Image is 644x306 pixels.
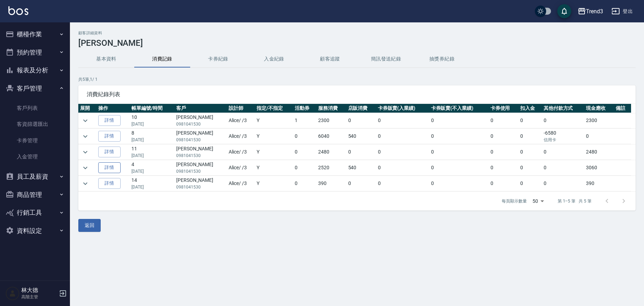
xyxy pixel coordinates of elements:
[346,144,376,160] td: 0
[174,129,227,144] td: [PERSON_NAME]
[80,131,91,142] button: expand row
[98,131,121,142] a: 詳情
[246,51,302,67] button: 入金紀錄
[227,129,255,144] td: Alice / /3
[489,113,518,128] td: 0
[346,129,376,144] td: 540
[376,176,429,191] td: 0
[316,176,346,191] td: 390
[586,7,603,16] div: Trend3
[346,160,376,176] td: 540
[130,113,174,128] td: 10
[518,176,542,191] td: 0
[518,104,542,113] th: 扣入金
[131,121,173,127] p: [DATE]
[78,51,134,67] button: 基本資料
[3,222,67,240] button: 資料設定
[80,178,91,189] button: expand row
[227,144,255,160] td: Alice / /3
[3,133,67,149] a: 卡券管理
[316,113,346,128] td: 2300
[489,176,518,191] td: 0
[130,144,174,160] td: 11
[130,160,174,176] td: 4
[255,144,293,160] td: Y
[530,192,546,211] div: 50
[131,184,173,190] p: [DATE]
[78,31,636,35] h2: 顧客詳細資料
[78,104,96,113] th: 展開
[96,104,130,113] th: 操作
[558,198,592,204] p: 第 1–5 筆 共 5 筆
[358,51,414,67] button: 簡訊發送紀錄
[255,160,293,176] td: Y
[176,121,225,127] p: 0981041530
[255,129,293,144] td: Y
[78,38,636,48] h3: [PERSON_NAME]
[130,104,174,113] th: 帳單編號/時間
[80,115,91,126] button: expand row
[3,168,67,186] button: 員工及薪資
[414,51,470,67] button: 抽獎券紀錄
[174,113,227,128] td: [PERSON_NAME]
[502,198,527,204] p: 每頁顯示數量
[227,113,255,128] td: Alice / /3
[584,144,614,160] td: 2480
[227,160,255,176] td: Alice / /3
[609,5,636,18] button: 登出
[6,286,20,300] img: Person
[376,104,429,113] th: 卡券販賣(入業績)
[78,76,636,83] p: 共 5 筆, 1 / 1
[316,104,346,113] th: 服務消費
[544,137,582,143] p: 信用卡
[174,176,227,191] td: [PERSON_NAME]
[584,113,614,128] td: 2300
[3,186,67,204] button: 商品管理
[376,129,429,144] td: 0
[293,113,316,128] td: 1
[584,129,614,144] td: 0
[376,113,429,128] td: 0
[78,219,101,232] button: 返回
[174,144,227,160] td: [PERSON_NAME]
[293,176,316,191] td: 0
[255,113,293,128] td: Y
[489,144,518,160] td: 0
[98,147,121,157] a: 詳情
[584,104,614,113] th: 現金應收
[98,178,121,189] a: 詳情
[542,104,584,113] th: 其他付款方式
[176,152,225,159] p: 0981041530
[3,79,67,98] button: 客戶管理
[176,184,225,190] p: 0981041530
[542,113,584,128] td: 0
[518,129,542,144] td: 0
[518,160,542,176] td: 0
[87,91,627,98] span: 消費紀錄列表
[80,163,91,173] button: expand row
[293,160,316,176] td: 0
[255,104,293,113] th: 指定/不指定
[316,144,346,160] td: 2480
[316,129,346,144] td: 6040
[429,104,489,113] th: 卡券販賣(不入業績)
[518,113,542,128] td: 0
[3,100,67,116] a: 客戶列表
[542,144,584,160] td: 0
[130,129,174,144] td: 8
[584,160,614,176] td: 3060
[293,129,316,144] td: 0
[3,149,67,165] a: 入金管理
[3,61,67,79] button: 報表及分析
[542,176,584,191] td: 0
[376,160,429,176] td: 0
[489,129,518,144] td: 0
[255,176,293,191] td: Y
[376,144,429,160] td: 0
[346,104,376,113] th: 店販消費
[575,4,606,19] button: Trend3
[176,168,225,175] p: 0981041530
[174,104,227,113] th: 客戶
[190,51,246,67] button: 卡券紀錄
[489,160,518,176] td: 0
